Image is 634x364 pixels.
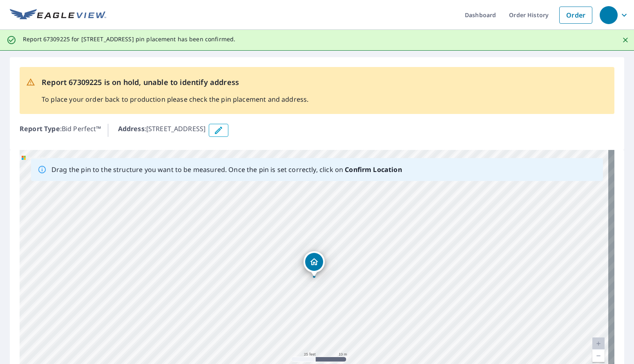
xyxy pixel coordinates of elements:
[42,94,308,104] p: To place your order back to production please check the pin placement and address.
[23,36,235,43] p: Report 67309225 for [STREET_ADDRESS] pin placement has been confirmed.
[118,124,206,137] p: : [STREET_ADDRESS]
[20,124,101,137] p: : Bid Perfect™
[592,337,605,350] a: Current Level 20, Zoom In Disabled
[304,251,325,277] div: Dropped pin, building 1, Residential property, 2256 Riverside Dr N Clearwater, FL 33764
[345,165,402,174] b: Confirm Location
[51,165,402,174] p: Drag the pin to the structure you want to be measured. Once the pin is set correctly, click on
[592,350,605,362] a: Current Level 20, Zoom Out
[118,124,145,133] b: Address
[10,9,106,21] img: EV Logo
[559,7,592,24] a: Order
[620,35,631,45] button: Close
[20,124,60,133] b: Report Type
[42,77,308,88] p: Report 67309225 is on hold, unable to identify address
